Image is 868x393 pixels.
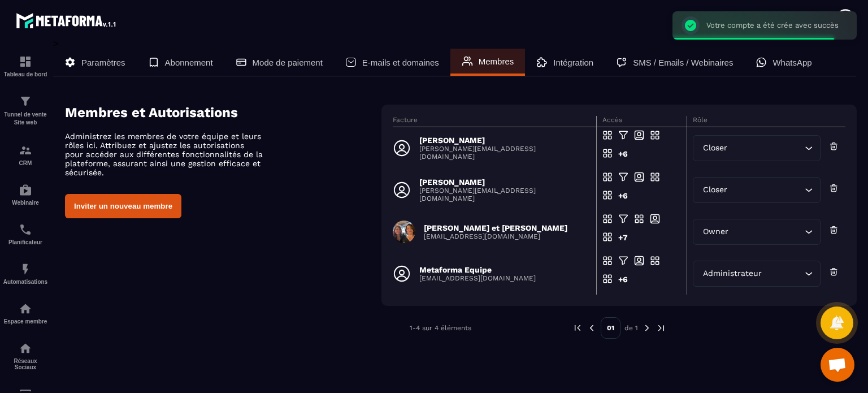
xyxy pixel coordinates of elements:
[624,323,638,332] p: de 1
[65,194,186,218] button: Inviter un nouveau membre
[3,239,48,245] p: Planificateur
[419,187,589,202] p: [PERSON_NAME][EMAIL_ADDRESS][DOMAIN_NAME]
[730,142,801,154] input: Search for option
[693,177,820,203] div: Search for option
[693,261,820,287] div: Search for option
[700,184,730,196] span: Closer
[19,144,32,157] img: formation
[700,267,764,280] span: Administrateur
[19,55,32,68] img: formation
[19,94,32,108] img: formation
[3,318,48,325] p: Espace membre
[642,323,652,333] img: next
[618,190,628,208] div: +6
[582,57,627,67] p: Intégration
[3,175,48,214] a: automationsautomationsWebinaire
[3,293,48,333] a: automationsautomationsEspace membre
[667,57,779,67] p: SMS / Emails / Webinaires
[3,200,48,206] p: Webinaire
[587,323,597,333] img: prev
[504,56,542,66] p: Membres
[601,317,620,339] p: 01
[378,57,465,67] p: E-mails et domaines
[19,223,32,236] img: scheduler
[3,86,48,135] a: formationformationTunnel de vente Site web
[419,274,536,282] p: [EMAIL_ADDRESS][DOMAIN_NAME]
[19,183,32,197] img: automations
[700,142,730,154] span: Closer
[3,333,48,379] a: social-networksocial-networkRéseaux Sociaux
[3,135,48,175] a: formationformationCRM
[81,57,129,67] p: Paramètres
[3,214,48,254] a: schedulerschedulerPlanificateur
[410,324,471,332] p: 1-4 sur 4 éléments
[693,135,820,161] div: Search for option
[618,148,628,166] div: +6
[818,57,861,67] p: WhatsApp
[419,178,589,187] p: [PERSON_NAME]
[419,145,589,161] p: [PERSON_NAME][EMAIL_ADDRESS][DOMAIN_NAME]
[821,348,854,382] div: Ouvrir le chat
[393,116,596,127] th: Facture
[3,46,48,86] a: formationformationTableau de bord
[3,160,48,166] p: CRM
[764,267,801,280] input: Search for option
[700,226,731,238] span: Owner
[169,57,222,67] p: Abonnement
[3,71,48,77] p: Tableau de bord
[730,184,801,196] input: Search for option
[65,132,263,177] p: Administrez les membres de votre équipe et leurs rôles ici. Attribuez et ajustez les autorisation...
[424,232,567,240] p: [EMAIL_ADDRESS][DOMAIN_NAME]
[65,105,381,120] h4: Membres et Autorisations
[687,116,845,127] th: Rôle
[419,136,589,145] p: [PERSON_NAME]
[3,254,48,293] a: automationsautomationsAutomatisations
[19,262,32,276] img: automations
[3,279,48,285] p: Automatisations
[597,116,687,127] th: Accès
[618,274,628,292] div: +6
[19,342,32,355] img: social-network
[3,111,48,127] p: Tunnel de vente Site web
[731,226,801,238] input: Search for option
[693,219,820,245] div: Search for option
[261,57,338,67] p: Mode de paiement
[53,38,857,356] div: >
[419,265,536,274] p: Metaforma Equipe
[424,223,567,232] p: [PERSON_NAME] et [PERSON_NAME]
[19,302,32,316] img: automations
[16,10,118,31] img: logo
[656,323,666,333] img: next
[3,358,48,370] p: Réseaux Sociaux
[572,323,583,333] img: prev
[618,232,628,250] div: +7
